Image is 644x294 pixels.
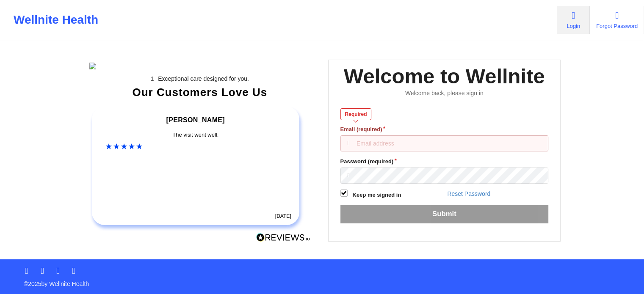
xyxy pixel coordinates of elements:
img: wellnite-auth-hero_200.c722682e.png [89,63,310,69]
input: Email address [340,135,549,151]
div: Our Customers Love Us [89,88,310,96]
div: The visit went well. [106,131,285,139]
li: Exceptional care designed for you. [97,75,310,82]
a: Reset Password [447,190,490,197]
label: Keep me signed in [353,191,401,199]
div: Welcome back, please sign in [334,90,555,97]
label: Password (required) [340,157,549,166]
div: Required [340,108,372,120]
a: Forgot Password [590,6,644,34]
a: Reviews.io Logo [256,233,310,244]
p: © 2025 by Wellnite Health [18,274,626,288]
label: Email (required) [340,125,549,134]
span: [PERSON_NAME] [166,116,225,124]
a: Login [557,6,590,34]
img: Reviews.io Logo [256,233,310,242]
div: Welcome to Wellnite [344,63,545,90]
time: [DATE] [275,213,291,219]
